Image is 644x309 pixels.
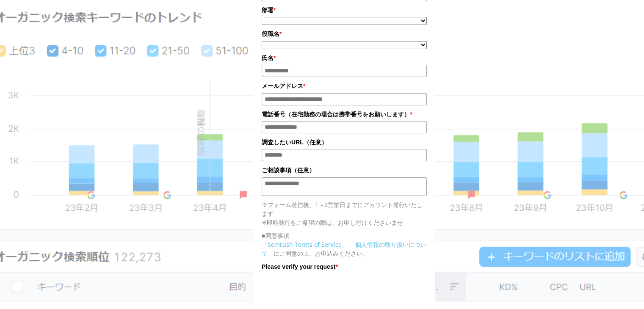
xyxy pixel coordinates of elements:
[262,138,427,147] label: 調査したいURL（任意）
[262,200,427,227] p: ※フォーム送信後、1～2営業日までにアカウント発行いたします ※即時発行をご希望の際は、お申し付けくださいませ
[262,166,427,175] label: ご相談事項（任意）
[262,231,427,240] p: ■同意事項
[262,240,427,258] p: にご同意の上、お申込みください。
[262,273,390,306] iframe: reCAPTCHA
[262,110,427,119] label: 電話番号（在宅勤務の場合は携帯番号をお願いします）
[262,240,348,248] a: 「Semrush Terms of Service」
[262,81,427,91] label: メールアドレス
[262,6,427,15] label: 部署
[262,29,427,39] label: 役職名
[262,53,427,63] label: 氏名
[262,262,427,271] label: Please verify your request
[262,240,426,257] a: 「個人情報の取り扱いについて」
